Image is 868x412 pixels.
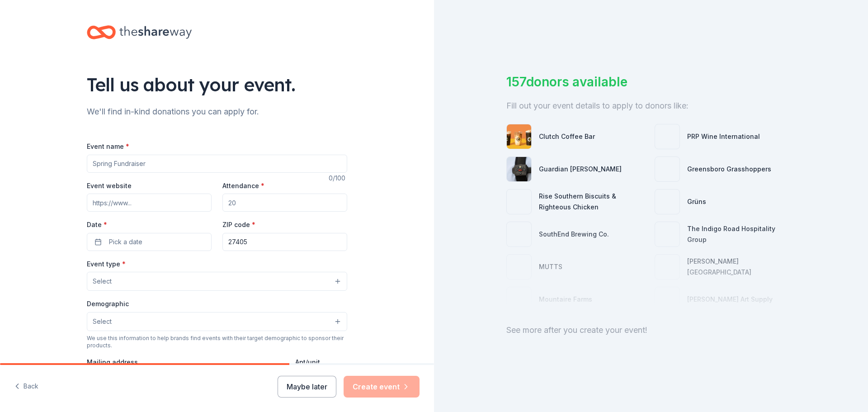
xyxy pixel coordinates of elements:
[329,173,347,184] div: 0 /100
[539,131,595,142] div: Clutch Coffee Bar
[14,377,38,396] button: Back
[93,316,112,327] span: Select
[222,194,347,212] input: 20
[507,124,531,149] img: photo for Clutch Coffee Bar
[87,142,129,151] label: Event name
[278,376,336,398] button: Maybe later
[87,155,347,173] input: Spring Fundraiser
[87,272,347,291] button: Select
[506,99,796,113] div: Fill out your event details to apply to donors like:
[506,323,796,337] div: See more after you create your event!
[222,181,264,190] label: Attendance
[222,220,255,229] label: ZIP code
[87,233,212,251] button: Pick a date
[295,358,320,367] label: Apt/unit
[87,358,138,367] label: Mailing address
[87,312,347,331] button: Select
[655,189,679,214] img: photo for Grüns
[109,237,142,247] span: Pick a date
[507,157,531,181] img: photo for Guardian Angel Device
[87,104,347,119] div: We'll find in-kind donations you can apply for.
[87,260,126,269] label: Event type
[87,181,132,190] label: Event website
[87,299,129,308] label: Demographic
[687,164,771,175] div: Greensboro Grasshoppers
[222,233,347,251] input: 12345 (U.S. only)
[506,72,796,91] div: 157 donors available
[687,131,760,142] div: PRP Wine International
[93,276,112,287] span: Select
[87,194,212,212] input: https://www...
[87,220,212,229] label: Date
[507,189,531,214] img: photo for Rise Southern Biscuits & Righteous Chicken
[539,191,647,213] div: Rise Southern Biscuits & Righteous Chicken
[87,335,347,349] div: We use this information to help brands find events with their target demographic to sponsor their...
[539,164,622,175] div: Guardian [PERSON_NAME]
[87,72,347,97] div: Tell us about your event.
[655,157,679,181] img: photo for Greensboro Grasshoppers
[687,196,706,207] div: Grüns
[655,124,679,149] img: photo for PRP Wine International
